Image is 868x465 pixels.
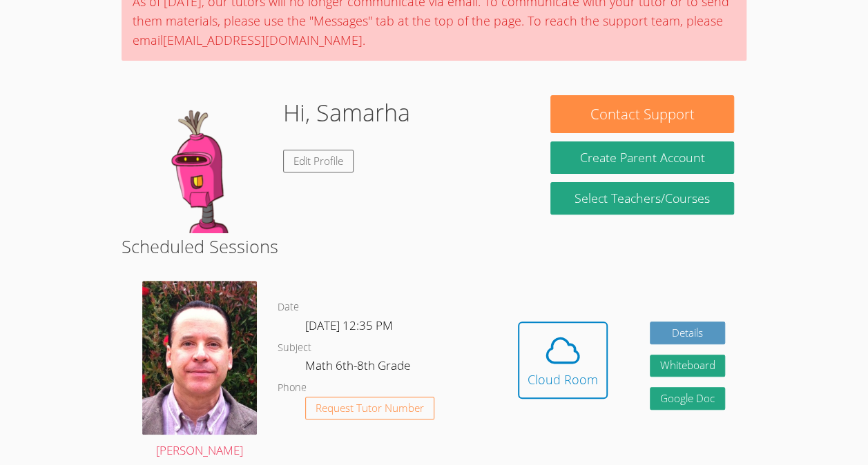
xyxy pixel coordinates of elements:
button: Create Parent Account [550,141,733,174]
a: Edit Profile [283,150,354,172]
button: Whiteboard [650,355,726,377]
button: Contact Support [550,95,733,133]
h2: Scheduled Sessions [122,233,746,259]
dt: Date [278,299,299,316]
a: [PERSON_NAME] [142,281,257,460]
a: Details [650,321,726,344]
img: avatar.png [142,281,257,435]
dt: Subject [278,339,311,357]
div: Cloud Room [528,370,598,389]
button: Request Tutor Number [305,397,434,419]
img: default.png [134,95,272,233]
a: Google Doc [650,387,726,410]
dd: Math 6th-8th Grade [305,356,413,379]
span: Request Tutor Number [316,403,424,413]
h1: Hi, Samarha [283,95,410,130]
dt: Phone [278,379,307,397]
span: [DATE] 12:35 PM [305,317,393,333]
button: Cloud Room [518,321,608,399]
a: Select Teachers/Courses [550,182,733,215]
